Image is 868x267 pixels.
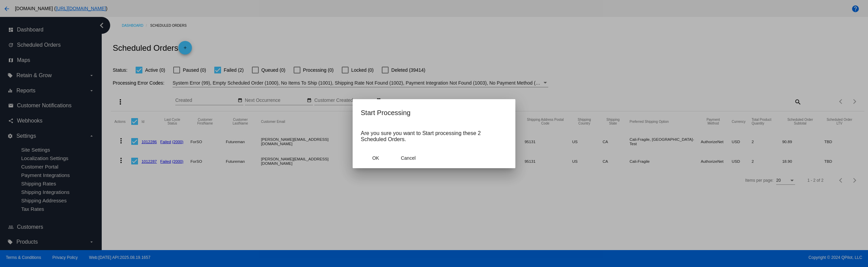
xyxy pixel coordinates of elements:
button: Close dialog [361,152,391,164]
h2: Start Processing [361,107,507,118]
p: Are you sure you want to Start processing these 2 Scheduled Orders. [361,130,507,142]
button: Close dialog [393,152,423,164]
span: Cancel [401,155,416,161]
span: OK [372,155,379,161]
